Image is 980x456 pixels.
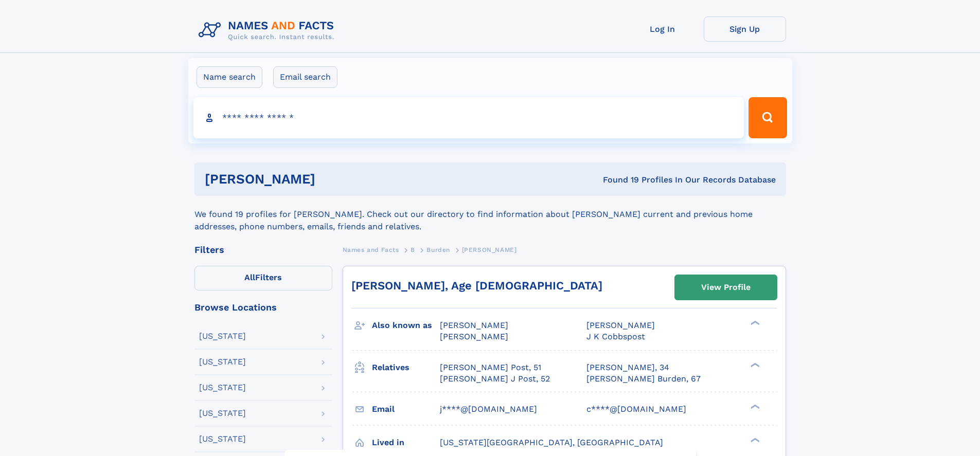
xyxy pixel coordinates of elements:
[193,97,744,138] input: search input
[426,243,450,256] a: Burden
[748,403,760,410] div: ❯
[586,362,669,373] a: [PERSON_NAME], 34
[586,332,645,341] span: J K Cobbspost
[372,434,440,451] h3: Lived in
[273,66,337,88] label: Email search
[701,276,751,299] div: View Profile
[199,384,246,392] div: [US_STATE]
[704,16,786,42] a: Sign Up
[194,266,332,290] label: Filters
[343,243,399,256] a: Names and Facts
[426,246,450,253] span: Burden
[462,246,517,253] span: [PERSON_NAME]
[440,437,663,447] span: [US_STATE][GEOGRAPHIC_DATA], [GEOGRAPHIC_DATA]
[749,97,787,138] button: Search Button
[197,66,262,88] label: Name search
[199,358,246,366] div: [US_STATE]
[440,373,550,385] a: [PERSON_NAME] J Post, 52
[621,16,704,42] a: Log In
[586,373,701,385] a: [PERSON_NAME] Burden, 67
[586,320,655,330] span: [PERSON_NAME]
[194,196,786,233] div: We found 19 profiles for [PERSON_NAME]. Check out our directory to find information about [PERSON...
[205,173,459,186] h1: [PERSON_NAME]
[372,359,440,376] h3: Relatives
[748,436,760,443] div: ❯
[372,317,440,334] h3: Also known as
[748,320,760,326] div: ❯
[194,16,343,44] img: Logo Names and Facts
[194,303,332,312] div: Browse Locations
[194,245,332,254] div: Filters
[199,435,246,443] div: [US_STATE]
[748,361,760,368] div: ❯
[675,275,777,300] a: View Profile
[199,409,246,417] div: [US_STATE]
[351,279,602,292] a: [PERSON_NAME], Age [DEMOGRAPHIC_DATA]
[199,332,246,340] div: [US_STATE]
[372,400,440,418] h3: Email
[411,246,415,253] span: B
[440,362,541,373] a: [PERSON_NAME] Post, 51
[244,272,255,282] span: All
[459,174,776,186] div: Found 19 Profiles In Our Records Database
[411,243,415,256] a: B
[440,320,508,330] span: [PERSON_NAME]
[440,332,508,341] span: [PERSON_NAME]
